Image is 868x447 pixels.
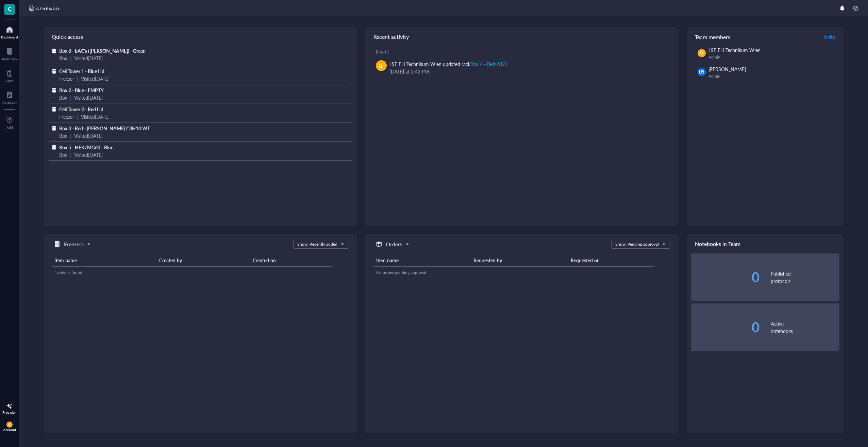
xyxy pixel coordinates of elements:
div: | [77,75,78,82]
div: Free plan [2,410,17,414]
div: LSE FH Technikum Wien updated rack [389,60,508,68]
div: Add [6,125,13,129]
div: Notebooks in Team [687,234,844,253]
div: Freezer [59,75,74,82]
th: Requested by [471,254,568,267]
button: Invite [823,31,835,42]
div: Team members [687,27,844,46]
div: Box 4 - Red ASCs [470,61,507,67]
div: | [77,113,78,120]
a: LFLSE FH Technikum Wien updated rackBox 4 - Red ASCs[DATE] at 2:42 PM [371,57,673,78]
div: Visited [DATE] [74,151,103,159]
span: Invite [823,33,835,40]
th: Item name [52,254,156,267]
div: Dashboard [1,35,18,39]
h5: Freezers [64,240,84,248]
div: 0 [691,270,759,284]
div: Freezer [59,113,74,120]
div: Notebook [2,100,17,104]
div: 0 [691,320,759,334]
div: | [70,94,71,101]
div: [DATE] at 2:42 PM [389,68,668,75]
div: Visited [DATE] [81,75,110,82]
span: Cell Tower 2 - Red Lid [59,106,103,113]
div: Show: Pending approval [615,241,659,247]
span: DS [699,69,704,75]
span: LF [8,423,11,427]
div: Visited [DATE] [74,54,103,62]
span: C [8,4,12,13]
div: Box [59,54,67,62]
th: Requested on [568,254,654,267]
span: Box 2 - Blue - EMPTY [59,87,104,94]
th: Created by [156,254,250,267]
div: Visited [DATE] [74,132,103,139]
div: Account [3,428,16,432]
div: Visited [DATE] [74,94,103,101]
div: | [70,151,71,159]
span: Cell Tower 1 - Blue Lid [59,68,104,74]
h5: Orders [386,240,402,248]
div: Published protocols [771,270,839,285]
div: Core [6,79,13,83]
div: | [70,54,71,62]
div: No orders pending approval [376,269,651,276]
span: LSE FH Technikum Wien [708,47,761,53]
a: Notebook [2,89,17,104]
div: Show: Recently added [297,241,337,247]
a: Core [6,68,13,83]
a: Inventory [2,46,17,61]
span: Box 5 - HEK/MG63 - Blue [59,144,113,151]
th: Created on [250,254,332,267]
div: Box [59,94,67,101]
div: [DATE] [376,49,673,55]
span: LF [700,50,704,56]
span: Box 8 - bAC's ([PERSON_NAME]) - Green [59,47,146,54]
div: Recent activity [365,27,679,46]
span: Box 3 - Red - [PERSON_NAME] C3H10 WT [59,125,150,132]
div: | [70,132,71,139]
div: Visited [DATE] [81,113,110,120]
div: Active notebooks [771,320,839,335]
div: Box [59,132,67,139]
a: Dashboard [1,24,18,39]
div: Admin [708,54,837,60]
div: Inventory [2,57,17,61]
div: Admin [708,73,837,79]
div: Box [59,151,67,159]
span: [PERSON_NAME] [708,66,746,72]
th: Item name [373,254,471,267]
div: No items found [54,269,329,276]
div: Quick access [44,27,357,46]
span: LF [379,62,384,69]
img: genemod-logo [27,4,61,12]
